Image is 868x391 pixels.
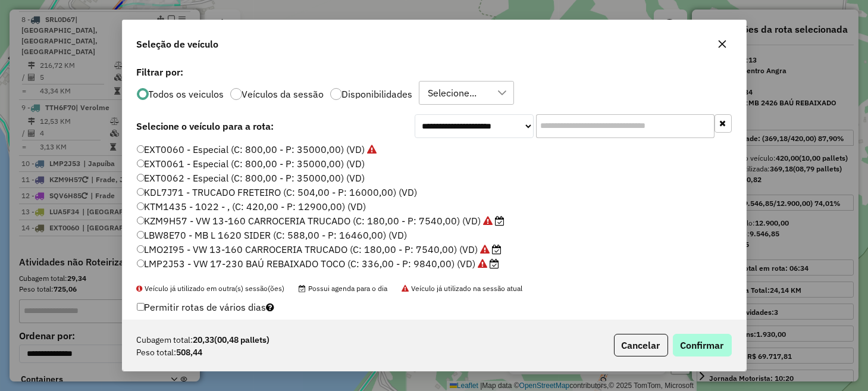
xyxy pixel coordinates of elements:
label: Filtrar por: [137,65,732,79]
i: Veículo já utilizado na sessão atual [368,145,377,154]
button: Confirmar [673,334,732,356]
span: Seleção de veículo [137,37,219,51]
label: Disponibilidades [342,89,413,99]
input: EXT0060 - Especial (C: 800,00 - P: 35000,00) (VD) [137,145,145,153]
label: Permitir rotas de vários dias [137,296,275,318]
i: Veículo já utilizado na sessão atual [478,259,488,268]
input: LMP2J53 - VW 17-230 BAÚ REBAIXADO TOCO (C: 336,00 - P: 9840,00) (VD) [137,259,145,267]
label: KTM1435 - 1022 - , (C: 420,00 - P: 12900,00) (VD) [137,199,366,214]
button: Cancelar [614,334,668,356]
input: LMO2I95 - VW 13-160 CARROCERIA TRUCADO (C: 180,00 - P: 7540,00) (VD) [137,245,145,253]
i: Selecione pelo menos um veículo [267,302,275,312]
strong: 508,44 [177,346,203,359]
label: EXT0062 - Especial (C: 800,00 - P: 35000,00) (VD) [137,171,365,185]
label: Quantidade máxima de dias em [GEOGRAPHIC_DATA]: [137,319,529,333]
label: LQW9J51 - VAN (C: 84,00 - P: 1540,00) (VD) [137,271,337,285]
input: EXT0062 - Especial (C: 800,00 - P: 35000,00) (VD) [137,174,145,182]
i: Veículo já utilizado na sessão atual [481,245,490,254]
input: EXT0061 - Especial (C: 800,00 - P: 35000,00) (VD) [137,159,145,167]
span: Cubagem total: [137,334,193,346]
span: Veículo já utilizado na sessão atual [402,284,523,293]
span: Veículo já utilizado em outra(s) sessão(ões) [137,284,285,293]
label: Todos os veiculos [149,89,224,99]
i: Possui agenda para o dia [496,216,505,226]
input: LBW8E70 - MB L 1620 SIDER (C: 588,00 - P: 16460,00) (VD) [137,231,145,239]
i: Possui agenda para o dia [490,259,500,268]
div: Selecione... [424,82,481,104]
input: Permitir rotas de vários dias [137,303,145,311]
input: KTM1435 - 1022 - , (C: 420,00 - P: 12900,00) (VD) [137,202,145,210]
input: KZM9H57 - VW 13-160 CARROCERIA TRUCADO (C: 180,00 - P: 7540,00) (VD) [137,217,145,224]
span: Peso total: [137,346,177,359]
span: (00,48 pallets) [215,334,270,345]
span: Possui agenda para o dia [299,284,388,293]
label: KZM9H57 - VW 13-160 CARROCERIA TRUCADO (C: 180,00 - P: 7540,00) (VD) [137,214,505,228]
label: EXT0061 - Especial (C: 800,00 - P: 35000,00) (VD) [137,157,365,171]
label: LBW8E70 - MB L 1620 SIDER (C: 588,00 - P: 16460,00) (VD) [137,228,408,242]
label: EXT0060 - Especial (C: 800,00 - P: 35000,00) (VD) [137,142,377,157]
input: KDL7J71 - TRUCADO FRETEIRO (C: 504,00 - P: 16000,00) (VD) [137,188,145,196]
label: Veículos da sessão [242,89,324,99]
label: LMP2J53 - VW 17-230 BAÚ REBAIXADO TOCO (C: 336,00 - P: 9840,00) (VD) [137,257,500,271]
label: KDL7J71 - TRUCADO FRETEIRO (C: 504,00 - P: 16000,00) (VD) [137,185,418,199]
strong: 20,33 [193,334,270,346]
strong: Selecione o veículo para a rota: [137,120,274,132]
label: LMO2I95 - VW 13-160 CARROCERIA TRUCADO (C: 180,00 - P: 7540,00) (VD) [137,242,502,257]
i: Veículo já utilizado na sessão atual [484,216,493,226]
i: Possui agenda para o dia [493,245,502,254]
